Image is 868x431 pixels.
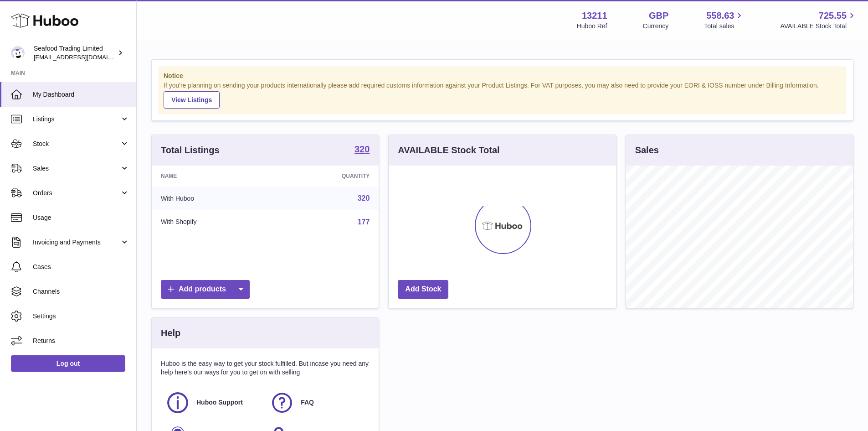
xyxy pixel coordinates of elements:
h3: Total Listings [161,144,220,156]
a: Huboo Support [165,390,261,415]
a: 725.55 AVAILABLE Stock Total [780,10,857,31]
span: Settings [33,312,129,321]
a: Add products [161,280,250,299]
span: Usage [33,213,129,222]
span: AVAILABLE Stock Total [780,22,857,31]
th: Name [152,166,274,187]
strong: 320 [354,145,370,154]
a: 558.63 Total sales [704,10,745,31]
img: online@rickstein.com [11,46,25,60]
td: With Shopify [152,210,274,234]
span: Total sales [704,22,745,31]
a: Log out [11,355,125,372]
span: 558.63 [706,10,734,22]
strong: 13211 [582,10,607,22]
h3: AVAILABLE Stock Total [398,144,499,156]
span: 725.55 [819,10,847,22]
span: Sales [33,164,120,173]
span: FAQ [301,398,314,407]
div: Seafood Trading Limited [34,44,116,62]
span: [EMAIL_ADDRESS][DOMAIN_NAME] [34,53,134,61]
th: Quantity [274,166,379,187]
td: With Huboo [152,187,274,210]
span: Huboo Support [196,398,243,407]
div: Huboo Ref [577,22,607,31]
strong: Notice [164,72,841,80]
span: Cases [33,263,129,271]
span: Stock [33,140,120,148]
p: Huboo is the easy way to get your stock fulfilled. But incase you need any help here's our ways f... [161,359,370,377]
div: If you're planning on sending your products internationally please add required customs informati... [164,81,841,109]
a: FAQ [270,390,365,415]
a: Add Stock [398,280,448,299]
span: My Dashboard [33,90,129,99]
strong: GBP [649,10,668,22]
span: Channels [33,287,129,296]
span: Invoicing and Payments [33,238,120,247]
span: Listings [33,115,120,124]
h3: Sales [635,144,659,156]
div: Currency [643,22,669,31]
span: Orders [33,189,120,197]
a: View Listings [164,91,220,109]
a: 320 [358,194,370,202]
span: Returns [33,337,129,345]
h3: Help [161,327,180,339]
a: 177 [358,218,370,226]
a: 320 [354,145,370,156]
